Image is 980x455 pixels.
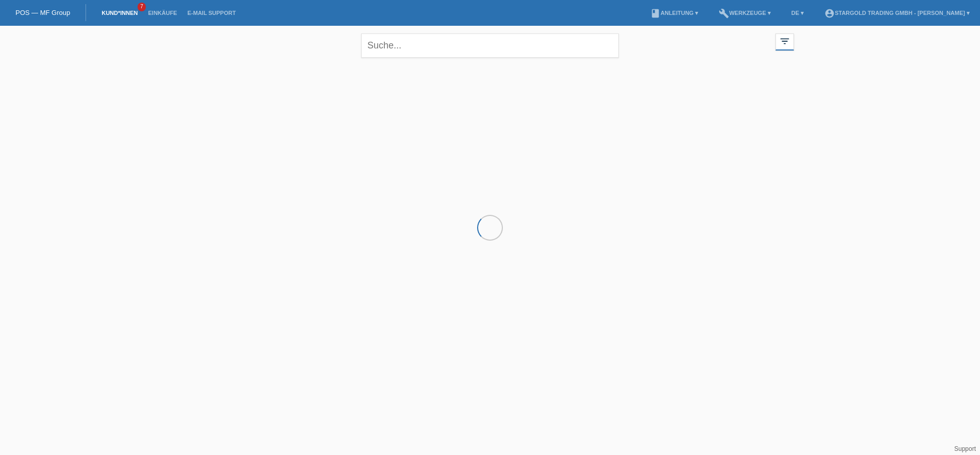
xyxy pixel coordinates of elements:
[15,9,70,16] a: POS — MF Group
[143,10,182,16] a: Einkäufe
[361,33,619,58] input: Suche...
[138,3,146,11] span: 7
[824,8,835,19] i: account_circle
[645,10,703,16] a: bookAnleitung ▾
[96,10,143,16] a: Kund*innen
[786,10,809,16] a: DE ▾
[714,10,776,16] a: buildWerkzeuge ▾
[182,10,241,16] a: E-Mail Support
[650,8,661,19] i: book
[954,445,976,452] a: Support
[719,8,729,19] i: build
[779,36,790,47] i: filter_list
[819,10,975,16] a: account_circleStargold Trading GmbH - [PERSON_NAME] ▾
